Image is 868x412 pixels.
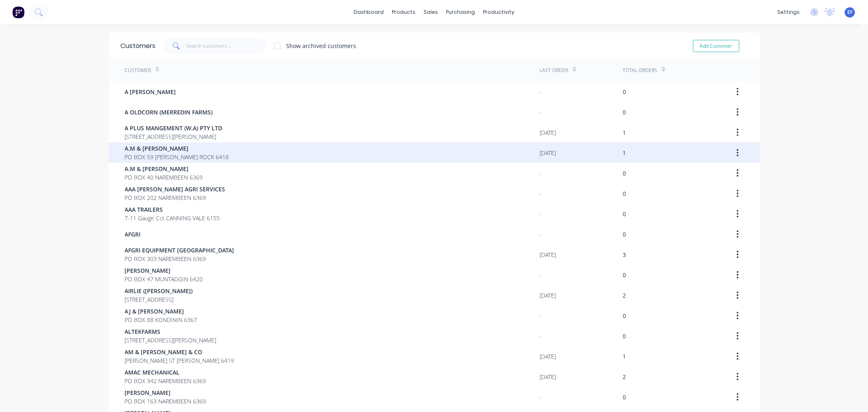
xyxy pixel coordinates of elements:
[623,230,626,239] div: 0
[125,266,203,275] span: [PERSON_NAME]
[623,108,626,116] div: 0
[125,295,193,304] span: [STREET_ADDRESS]
[125,144,229,153] span: A.M & [PERSON_NAME]
[125,377,206,385] span: PO BOX 342 NAREMBEEN 6369
[125,246,234,254] span: AFGRI EQUIPMENT [GEOGRAPHIC_DATA]
[540,67,568,74] div: Last Order
[623,210,626,218] div: 0
[540,373,556,381] div: [DATE]
[540,108,542,116] div: -
[125,388,206,397] span: [PERSON_NAME]
[125,275,203,283] span: PO BOX 47 MUNTADGIN 6420
[623,393,626,401] div: 0
[125,185,225,193] span: AAA [PERSON_NAME] AGRI SERVICES
[125,124,223,132] span: A PLUS MANGEMENT (W.A) PTY LTD
[125,254,234,263] span: PO BOX 303 NAREMBEEN 6369
[125,287,193,295] span: AIRLIE ([PERSON_NAME])
[125,173,203,182] span: PO BOX 40 NAREMBEEN 6369
[420,6,442,18] div: sales
[623,88,626,96] div: 0
[623,332,626,340] div: 0
[350,6,388,18] a: dashboard
[623,250,626,259] div: 3
[125,153,229,161] span: PO BOX 59 [PERSON_NAME] ROCK 6418
[540,271,542,279] div: -
[540,169,542,178] div: -
[121,41,156,51] div: Customers
[693,40,739,52] button: Add Customer
[623,352,626,361] div: 1
[125,397,206,405] span: PO BOX 163 NAREMBEEN 6369
[388,6,420,18] div: products
[125,368,206,377] span: AMAC MECHANICAL
[540,88,542,96] div: -
[125,356,234,365] span: [PERSON_NAME] ST [PERSON_NAME] 6419
[540,250,556,259] div: [DATE]
[623,169,626,178] div: 0
[623,311,626,320] div: 0
[623,291,626,300] div: 2
[773,6,804,18] div: settings
[623,149,626,157] div: 1
[623,189,626,198] div: 0
[125,214,220,222] span: 7-11 Gauge Cct CANNING VALE 6155
[540,291,556,300] div: [DATE]
[540,189,542,198] div: -
[442,6,479,18] div: purchasing
[125,193,225,202] span: PO BOX 202 NAREMBEEN 6369
[125,348,234,356] span: AM & [PERSON_NAME] & CO
[125,316,197,324] span: PO BOX 88 KONDININ 6367
[540,352,556,361] div: [DATE]
[125,327,216,336] span: ALTEKFARMS
[540,210,542,218] div: -
[623,373,626,381] div: 2
[125,132,223,141] span: [STREET_ADDRESS][PERSON_NAME]
[623,271,626,279] div: 0
[125,205,220,214] span: AAA TRAILERS
[125,307,197,316] span: AJ & [PERSON_NAME]
[125,88,176,96] span: A [PERSON_NAME]
[623,128,626,137] div: 1
[623,67,658,74] div: Total Orders
[125,67,151,74] div: Customer
[540,332,542,340] div: -
[479,6,518,18] div: productivity
[125,108,213,116] span: A OLDCORN (MERREDIN FARMS)
[12,6,24,18] img: Factory
[540,149,556,157] div: [DATE]
[125,336,216,344] span: [STREET_ADDRESS][PERSON_NAME]
[125,164,203,173] span: A.M & [PERSON_NAME]
[186,38,266,54] input: Search customers...
[125,230,141,239] span: AFGRI
[540,128,556,137] div: [DATE]
[540,311,542,320] div: -
[847,9,853,16] span: EF
[286,42,356,50] div: Show archived customers
[540,393,542,401] div: -
[540,230,542,239] div: -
